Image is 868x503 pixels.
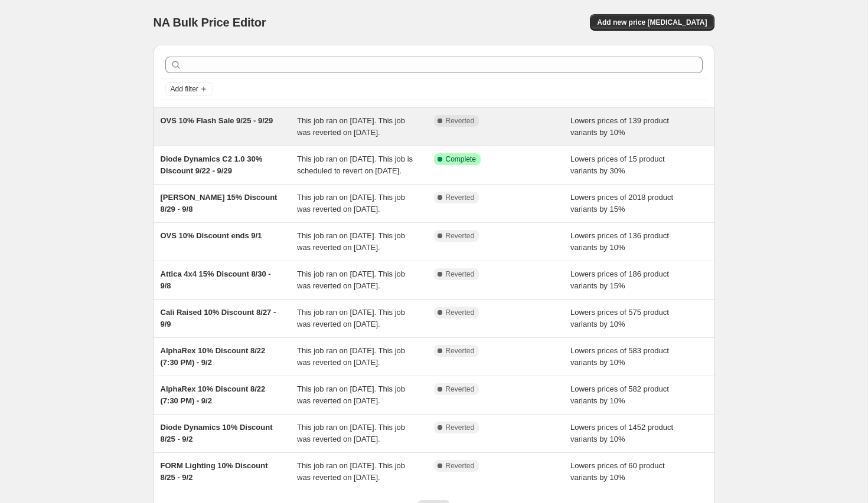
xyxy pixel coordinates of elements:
[446,231,475,241] span: Reverted
[297,308,405,328] span: This job ran on [DATE]. This job was reverted on [DATE].
[597,18,707,27] span: Add new price [MEDICAL_DATA]
[297,384,405,405] span: This job ran on [DATE]. This job was reverted on [DATE].
[171,84,198,94] span: Add filter
[570,231,669,252] span: Lowers prices of 136 product variants by 10%
[161,193,278,213] span: [PERSON_NAME] 15% Discount 8/29 - 9/8
[446,346,475,356] span: Reverted
[297,269,405,290] span: This job ran on [DATE]. This job was reverted on [DATE].
[297,346,405,367] span: This job ran on [DATE]. This job was reverted on [DATE].
[446,193,475,202] span: Reverted
[297,116,405,137] span: This job ran on [DATE]. This job was reverted on [DATE].
[161,269,271,290] span: Attica 4x4 15% Discount 8/30 - 9/8
[446,308,475,317] span: Reverted
[161,346,266,367] span: AlphaRex 10% Discount 8/22 (7:30 PM) - 9/2
[446,269,475,279] span: Reverted
[446,116,475,126] span: Reverted
[161,384,266,405] span: AlphaRex 10% Discount 8/22 (7:30 PM) - 9/2
[570,461,665,482] span: Lowers prices of 60 product variants by 10%
[570,423,673,443] span: Lowers prices of 1452 product variants by 10%
[161,308,276,328] span: Cali Raised 10% Discount 8/27 - 9/9
[446,154,476,164] span: Complete
[570,346,669,367] span: Lowers prices of 583 product variants by 10%
[446,384,475,394] span: Reverted
[297,461,405,482] span: This job ran on [DATE]. This job was reverted on [DATE].
[297,231,405,252] span: This job ran on [DATE]. This job was reverted on [DATE].
[165,82,213,96] button: Add filter
[297,193,405,213] span: This job ran on [DATE]. This job was reverted on [DATE].
[154,16,266,29] span: NA Bulk Price Editor
[161,116,273,125] span: OVS 10% Flash Sale 9/25 - 9/29
[570,384,669,405] span: Lowers prices of 582 product variants by 10%
[297,154,413,175] span: This job ran on [DATE]. This job is scheduled to revert on [DATE].
[446,461,475,471] span: Reverted
[161,231,262,240] span: OVS 10% Discount ends 9/1
[590,14,714,31] button: Add new price [MEDICAL_DATA]
[446,423,475,432] span: Reverted
[570,269,669,290] span: Lowers prices of 186 product variants by 15%
[570,193,673,213] span: Lowers prices of 2018 product variants by 15%
[161,154,263,175] span: Diode Dynamics C2 1.0 30% Discount 9/22 - 9/29
[570,116,669,137] span: Lowers prices of 139 product variants by 10%
[161,423,273,443] span: Diode Dynamics 10% Discount 8/25 - 9/2
[161,461,268,482] span: FORM Lighting 10% Discount 8/25 - 9/2
[570,308,669,328] span: Lowers prices of 575 product variants by 10%
[570,154,665,175] span: Lowers prices of 15 product variants by 30%
[297,423,405,443] span: This job ran on [DATE]. This job was reverted on [DATE].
